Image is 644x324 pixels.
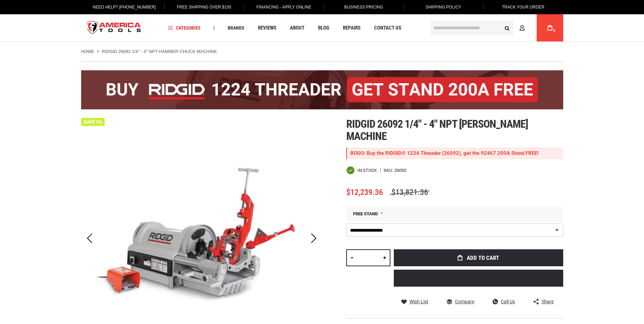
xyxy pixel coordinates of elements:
div: BOGO: Buy the RIDGID® 1224 Threader (26092), get the 92467 200A Stand FREE! [346,147,563,159]
span: Call Us [501,299,515,304]
span: Shipping Policy [426,5,461,10]
span: 0 [553,29,555,33]
span: Add to Cart [467,255,499,261]
a: About [287,23,308,33]
span: Contact Us [374,25,401,31]
span: Categories [168,25,201,30]
a: Brands [225,23,247,33]
a: Call Us [493,299,515,305]
a: Blog [315,23,332,33]
span: $13,821.36 [390,187,430,197]
a: Reviews [255,23,279,33]
strong: RIDGID 26092 1/4" - 4" NPT HAMMER CHUCK MACHINE [102,49,217,54]
span: Free Stand [353,211,378,216]
strong: SKU [384,168,394,173]
button: Search [501,21,514,34]
a: Home [81,49,94,55]
span: $12,239.36 [346,187,383,197]
span: Compare [455,299,474,304]
a: Repairs [340,23,364,33]
span: Brands [228,25,244,30]
span: Blog [318,25,329,31]
a: store logo [81,15,147,41]
img: BOGO: Buy the RIDGID® 1224 Threader (26092), get the 92467 200A Stand FREE! [81,70,563,109]
span: In stock [357,168,377,173]
a: Categories [165,23,204,33]
a: Contact Us [371,23,404,33]
span: Repairs [343,25,361,31]
button: Add to Cart [394,249,563,266]
div: 26092 [394,168,406,173]
span: Share [541,299,554,304]
a: Wish List [401,299,428,305]
span: Reviews [258,25,276,31]
div: Availability [346,166,377,175]
span: Ridgid 26092 1/4" - 4" npt [PERSON_NAME] machine [346,118,528,143]
span: About [290,25,305,31]
img: America Tools [81,15,147,41]
a: Compare [447,299,474,305]
span: Wish List [409,299,428,304]
a: 0 [544,14,556,41]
